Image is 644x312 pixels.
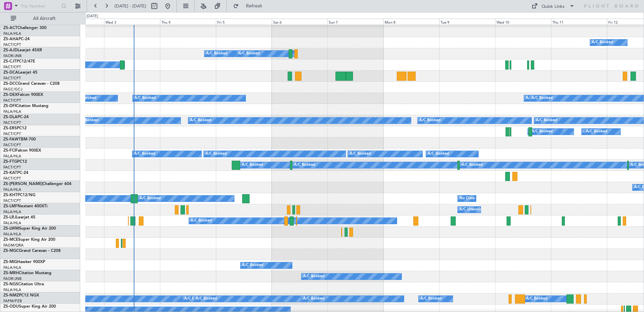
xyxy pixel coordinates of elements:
[3,287,21,292] a: FALA/HLA
[3,160,27,164] a: ZS-FTGPC12
[191,216,212,226] div: A/C Booked
[230,1,270,11] button: Refresh
[459,193,475,204] div: No Crew
[134,93,156,103] div: A/C Booked
[3,82,60,86] a: ZS-DCCGrand Caravan - C208
[3,249,61,253] a: ZS-MGCGrand Caravan - C208
[528,1,578,11] button: Quick Links
[536,115,557,126] div: A/C Booked
[3,182,71,186] a: ZS-[PERSON_NAME]Challenger 604
[3,249,19,253] span: ZS-MGC
[216,19,272,25] div: Fri 5
[3,187,21,192] a: FALA/HLA
[3,26,46,30] a: ZS-ACTChallenger 300
[3,198,21,203] a: FACT/CPT
[3,48,18,52] span: ZS-AJD
[3,37,30,41] a: ZS-AHAPC-24
[3,282,44,286] a: ZS-NGSCitation Ultra
[3,171,28,175] a: ZS-KATPC-24
[419,115,441,126] div: A/C Booked
[3,260,17,264] span: ZS-MIG
[75,93,96,103] div: A/C Booked
[3,93,18,97] span: ZS-DEX
[3,64,21,70] a: FACT/CPT
[439,19,495,25] div: Tue 9
[77,115,98,126] div: A/C Booked
[3,305,56,309] a: ZS-ODUSuper King Air 200
[3,282,18,286] span: ZS-NGS
[87,14,98,19] div: [DATE]
[3,265,21,270] a: FALA/HLA
[3,227,56,231] a: ZS-LWMSuper King Air 200
[3,260,45,264] a: ZS-MIGHawker 900XP
[115,3,146,9] span: [DATE] - [DATE]
[420,294,442,304] div: A/C Booked
[139,193,161,204] div: A/C Booked
[3,176,21,181] a: FACT/CPT
[272,19,328,25] div: Sat 6
[532,127,553,137] div: A/C Booked
[461,160,483,170] div: A/C Booked
[242,260,263,270] div: A/C Booked
[3,126,27,130] a: ZS-ERSPC12
[3,298,22,304] a: FAPM/PZB
[3,137,19,141] span: ZS-FAW
[3,215,16,219] span: ZS-LRJ
[495,19,551,25] div: Wed 10
[3,160,17,164] span: ZS-FTG
[240,4,268,8] span: Refresh
[3,305,19,309] span: ZS-ODU
[205,149,227,159] div: A/C Booked
[303,294,324,304] div: A/C Booked
[3,154,21,159] a: FALA/HLA
[3,182,42,186] span: ZS-[PERSON_NAME]
[3,238,18,242] span: ZS-MCE
[3,109,21,114] a: FALA/HLA
[3,293,19,297] span: ZS-NMZ
[3,104,49,108] a: ZS-DFICitation Mustang
[3,42,21,47] a: FACT/CPT
[3,115,18,119] span: ZS-DLA
[104,19,160,25] div: Wed 3
[3,98,21,103] a: FACT/CPT
[542,3,565,10] div: Quick Links
[3,104,16,108] span: ZS-DFI
[350,149,371,159] div: A/C Booked
[3,276,22,281] a: FAOR/JNB
[3,215,35,219] a: ZS-LRJLearjet 45
[3,126,17,130] span: ZS-ERS
[3,165,21,170] a: FACT/CPT
[3,131,21,136] a: FACT/CPT
[190,115,211,126] div: A/C Booked
[3,193,35,197] a: ZS-KHTPC12/NG
[3,87,22,92] a: FAGC/GCJ
[586,127,607,137] div: A/C Booked
[3,238,55,242] a: ZS-MCESuper King Air 200
[592,37,613,48] div: A/C Booked
[3,142,21,148] a: FACT/CPT
[3,48,42,52] a: ZS-AJDLearjet 45XR
[3,232,21,237] a: FALA/HLA
[526,93,547,103] div: A/C Booked
[3,71,18,75] span: ZS-DCA
[3,149,15,153] span: ZS-FCI
[184,294,205,304] div: A/C Booked
[3,243,24,248] a: FAGM/QRA
[160,19,216,25] div: Thu 4
[21,1,59,11] input: Trip Number
[3,171,17,175] span: ZS-KAT
[18,16,71,21] span: All Aircraft
[3,149,41,153] a: ZS-FCIFalcon 900EX
[3,271,52,275] a: ZS-MRHCitation Mustang
[3,137,36,141] a: ZS-FAWTBM-700
[459,205,487,215] div: A/C Unavailable
[3,209,21,214] a: FALA/HLA
[3,204,47,208] a: ZS-LMFNextant 400XTi
[3,76,21,81] a: FACT/CPT
[327,19,383,25] div: Sun 7
[3,71,37,75] a: ZS-DCALearjet 45
[206,49,227,59] div: A/C Booked
[3,37,19,41] span: ZS-AHA
[551,19,607,25] div: Thu 11
[3,26,18,30] span: ZS-ACT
